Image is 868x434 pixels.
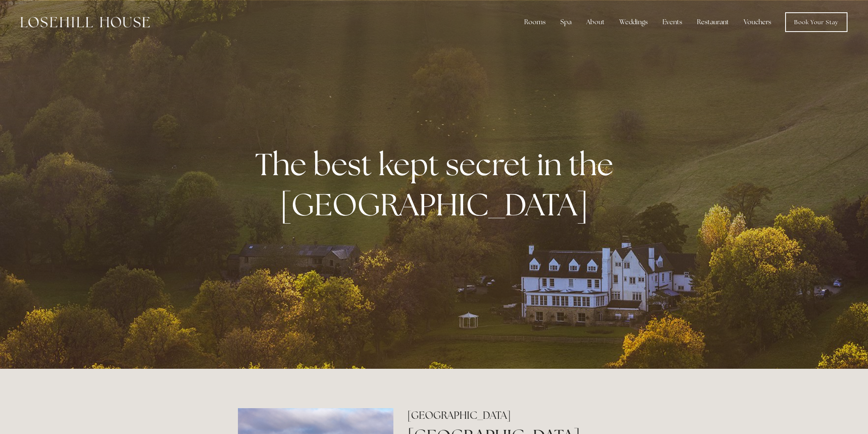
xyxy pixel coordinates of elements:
[554,14,578,30] div: Spa
[255,144,620,224] strong: The best kept secret in the [GEOGRAPHIC_DATA]
[580,14,611,30] div: About
[690,14,736,30] div: Restaurant
[785,12,847,32] a: Book Your Stay
[407,408,630,423] h2: [GEOGRAPHIC_DATA]
[737,14,778,30] a: Vouchers
[21,17,150,27] img: Losehill House
[656,14,689,30] div: Events
[518,14,552,30] div: Rooms
[613,14,654,30] div: Weddings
